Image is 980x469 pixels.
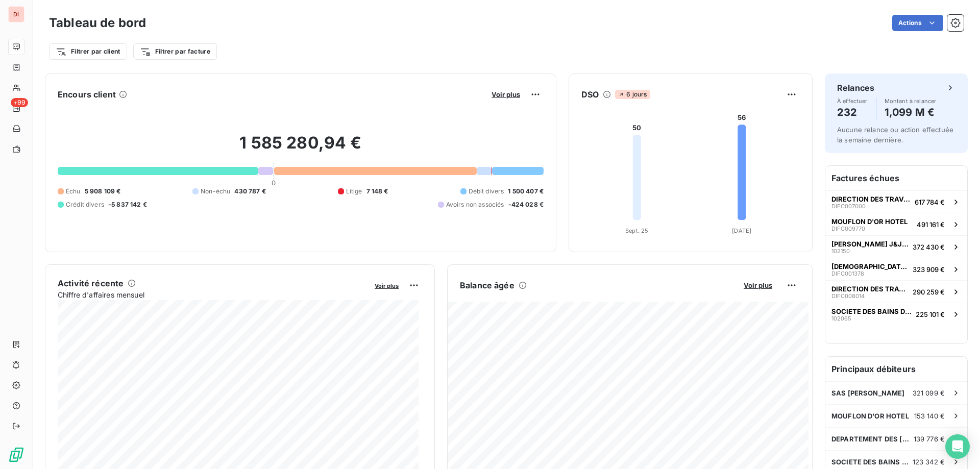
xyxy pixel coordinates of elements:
span: Voir plus [744,281,772,289]
span: DIFC009770 [831,226,865,232]
span: 225 101 € [916,310,945,318]
span: 323 909 € [913,265,945,274]
button: SOCIETE DES BAINS DE MER - SBM102065225 101 € [825,303,967,325]
button: Filtrer par client [49,43,127,60]
span: Montant à relancer [885,98,937,104]
span: MOUFLON D'OR HOTEL [831,412,909,420]
h4: 232 [837,104,868,120]
button: Voir plus [372,281,402,290]
span: MOUFLON D'OR HOTEL [831,217,908,226]
span: SOCIETE DES BAINS DE MER - SBM [831,458,913,466]
button: Actions [892,15,943,31]
span: 1 500 407 € [508,187,544,196]
h6: DSO [581,88,599,101]
span: 430 787 € [234,187,265,196]
span: Échu [66,187,81,196]
button: DIRECTION DES TRAVAUX PUBLICSDIFC007000617 784 € [825,190,967,213]
h6: Encours client [58,88,116,101]
span: 7 148 € [366,187,388,196]
button: [PERSON_NAME] J&J RESIDENCE102150372 430 € [825,235,967,258]
span: Chiffre d'affaires mensuel [58,289,367,300]
span: Crédit divers [66,200,104,209]
button: Voir plus [741,281,775,290]
span: Débit divers [469,187,504,196]
span: [DEMOGRAPHIC_DATA] QUEEN [831,262,909,270]
span: 6 jours [615,90,650,99]
div: DI [8,6,24,22]
button: Filtrer par facture [133,43,217,60]
h2: 1 585 280,94 € [58,133,544,163]
span: 123 342 € [913,458,945,466]
span: DIFC001378 [831,270,864,277]
span: 102150 [831,248,850,254]
h6: Activité récente [58,277,124,289]
h6: Balance âgée [460,279,514,291]
span: +99 [11,98,28,107]
span: Voir plus [375,282,399,289]
span: DEPARTEMENT DES [GEOGRAPHIC_DATA] [831,435,914,443]
button: DIRECTION DES TRAVAUX PUBLICSDIFC008014290 259 € [825,280,967,303]
span: -424 028 € [508,200,544,209]
span: DIFC007000 [831,203,866,209]
span: 372 430 € [913,243,945,251]
span: -5 837 142 € [108,200,147,209]
h6: Relances [837,82,874,94]
span: 290 259 € [913,288,945,296]
tspan: [DATE] [732,227,751,234]
button: MOUFLON D'OR HOTELDIFC009770491 161 € [825,213,967,235]
img: Logo LeanPay [8,447,24,463]
span: DIFC008014 [831,293,865,299]
h3: Tableau de bord [49,14,146,32]
span: 153 140 € [914,412,945,420]
span: [PERSON_NAME] J&J RESIDENCE [831,240,909,248]
span: DIRECTION DES TRAVAUX PUBLICS [831,195,911,203]
span: Avoirs non associés [446,200,504,209]
span: SAS [PERSON_NAME] [831,389,905,397]
span: 102065 [831,315,851,322]
h4: 1,099 M € [885,104,937,120]
h6: Principaux débiteurs [825,357,967,381]
tspan: Sept. 25 [625,227,648,234]
span: 321 099 € [913,389,945,397]
div: Open Intercom Messenger [945,434,970,459]
span: Litige [346,187,362,196]
span: SOCIETE DES BAINS DE MER - SBM [831,307,912,315]
span: 617 784 € [915,198,945,206]
button: Voir plus [488,90,523,99]
span: Voir plus [492,90,520,98]
span: 491 161 € [917,220,945,229]
button: [DEMOGRAPHIC_DATA] QUEENDIFC001378323 909 € [825,258,967,280]
span: Aucune relance ou action effectuée la semaine dernière. [837,126,953,144]
span: Non-échu [201,187,230,196]
h6: Factures échues [825,166,967,190]
span: À effectuer [837,98,868,104]
span: 0 [272,179,276,187]
span: 139 776 € [914,435,945,443]
span: DIRECTION DES TRAVAUX PUBLICS [831,285,909,293]
span: 5 908 109 € [85,187,121,196]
